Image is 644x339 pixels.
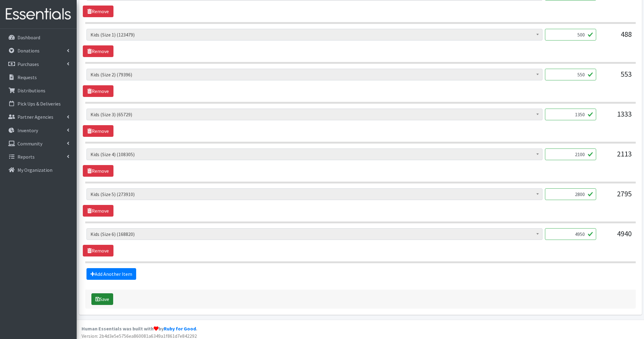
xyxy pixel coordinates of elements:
div: 4940 [601,228,632,245]
button: Save [91,293,113,305]
a: Remove [83,45,113,57]
a: Dashboard [2,31,74,44]
a: My Organization [2,164,74,176]
a: Reports [2,151,74,163]
span: Kids (Size 4) (108305) [86,148,542,160]
div: 1333 [601,109,632,125]
span: Kids (Size 2) (79396) [86,69,542,80]
p: Dashboard [17,34,40,40]
p: Distributions [17,87,45,94]
a: Remove [83,125,113,137]
div: 2795 [601,188,632,205]
span: Kids (Size 5) (273910) [86,188,542,200]
a: Donations [2,44,74,57]
a: Requests [2,71,74,83]
input: Quantity [545,29,596,40]
span: Kids (Size 2) (79396) [90,70,539,79]
span: Kids (Size 6) (168820) [90,230,539,238]
a: Community [2,137,74,150]
span: Kids (Size 1) (123479) [90,30,539,39]
img: HumanEssentials [2,4,74,25]
span: Kids (Size 4) (108305) [90,150,539,159]
a: Remove [83,6,113,17]
a: Remove [83,85,113,97]
span: Kids (Size 3) (65729) [90,110,539,119]
a: Pick Ups & Deliveries [2,98,74,110]
strong: Human Essentials was built with by . [82,326,197,332]
a: Purchases [2,58,74,70]
input: Quantity [545,109,596,120]
a: Remove [83,205,113,217]
p: Pick Ups & Deliveries [17,101,61,107]
a: Add Another Item [86,268,136,280]
a: Partner Agencies [2,111,74,123]
a: Remove [83,165,113,177]
p: Donations [17,48,40,54]
input: Quantity [545,69,596,80]
div: 488 [601,29,632,45]
span: Version: 2b4d3e5e5756ea860081a6349a1f861d7e842292 [82,333,197,339]
div: 2113 [601,148,632,165]
a: Inventory [2,124,74,137]
input: Quantity [545,228,596,240]
p: My Organization [17,167,52,173]
p: Inventory [17,127,38,133]
input: Quantity [545,188,596,200]
p: Requests [17,74,37,80]
input: Quantity [545,148,596,160]
a: Distributions [2,84,74,97]
div: 553 [601,69,632,85]
p: Partner Agencies [17,114,53,120]
a: Remove [83,245,113,256]
span: Kids (Size 6) (168820) [86,228,542,240]
p: Reports [17,154,35,160]
span: Kids (Size 3) (65729) [86,109,542,120]
span: Kids (Size 1) (123479) [86,29,542,40]
span: Kids (Size 5) (273910) [90,190,539,198]
a: Ruby for Good [164,326,196,332]
p: Purchases [17,61,39,67]
p: Community [17,141,42,147]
